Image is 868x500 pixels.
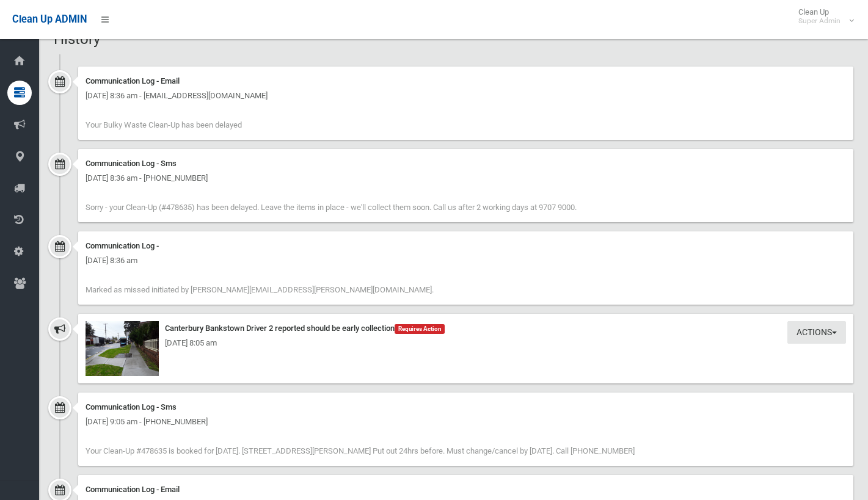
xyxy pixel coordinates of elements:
[798,16,841,26] small: Super Admin
[86,171,846,186] div: [DATE] 8:36 am - [PHONE_NUMBER]
[86,156,846,171] div: Communication Log - Sms
[54,31,853,47] h2: History
[12,13,87,25] span: Clean Up ADMIN
[86,203,577,212] span: Sorry - your Clean-Up (#478635) has been delayed. Leave the items in place - we'll collect them s...
[792,7,853,26] span: Clean Up
[86,321,846,336] div: Canterbury Bankstown Driver 2 reported should be early collection
[86,285,434,294] span: Marked as missed initiated by [PERSON_NAME][EMAIL_ADDRESS][PERSON_NAME][DOMAIN_NAME].
[86,89,846,103] div: [DATE] 8:36 am - [EMAIL_ADDRESS][DOMAIN_NAME]
[86,482,846,497] div: Communication Log - Email
[86,120,242,129] span: Your Bulky Waste Clean-Up has been delayed
[86,446,635,455] span: Your Clean-Up #478635 is booked for [DATE]. [STREET_ADDRESS][PERSON_NAME] Put out 24hrs before. M...
[86,336,846,350] div: [DATE] 8:05 am
[395,324,445,334] span: Requires Action
[86,400,846,415] div: Communication Log - Sms
[787,321,846,344] button: Actions
[86,415,846,429] div: [DATE] 9:05 am - [PHONE_NUMBER]
[86,253,846,268] div: [DATE] 8:36 am
[86,321,159,376] img: 2025-08-2108.04.464216181796956462034.jpg
[86,239,846,253] div: Communication Log -
[86,74,846,89] div: Communication Log - Email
